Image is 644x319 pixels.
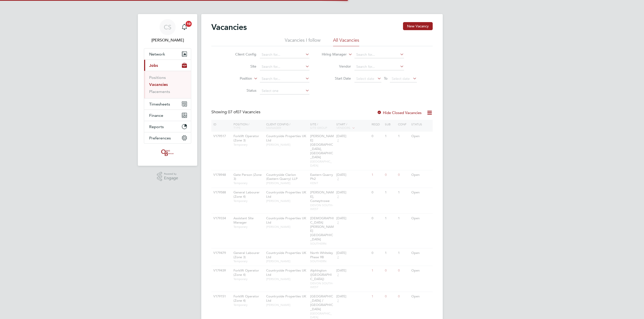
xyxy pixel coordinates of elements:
[322,64,351,69] label: Vendor
[149,113,163,118] span: Finance
[149,89,170,94] a: Placements
[149,82,168,87] a: Vacancies
[377,110,422,115] label: Hide Closed Vacancies
[354,51,404,58] input: Search for...
[144,71,191,98] div: Jobs
[392,76,410,81] span: Select date
[322,76,351,81] label: Start Date
[318,52,347,57] label: Hiring Manager
[149,136,171,140] span: Preferences
[228,110,260,115] span: 07 Vacancies
[354,63,404,70] input: Search for...
[149,102,170,107] span: Timesheets
[164,176,178,180] span: Engage
[144,132,191,143] button: Preferences
[160,149,175,157] img: oneillandbrennan-logo-retina.png
[144,149,191,157] a: Go to home page
[149,124,164,129] span: Reports
[227,64,256,69] label: Site
[164,24,171,30] span: CS
[144,121,191,132] button: Reports
[227,52,256,57] label: Client Config
[228,110,237,115] span: 07 of
[144,60,191,71] button: Jobs
[260,75,309,82] input: Search for...
[223,76,252,81] label: Position
[149,75,166,80] a: Positions
[227,88,256,93] label: Status
[211,110,261,115] div: Showing
[403,22,433,30] button: New Vacancy
[149,63,158,68] span: Jobs
[260,63,309,70] input: Search for...
[260,51,309,58] input: Search for...
[260,87,309,94] input: Select one
[179,19,189,35] a: 10
[285,37,320,46] li: Vacancies I follow
[144,110,191,121] button: Finance
[144,48,191,60] button: Network
[186,21,192,27] span: 10
[333,37,359,46] li: All Vacancies
[211,22,247,32] h2: Vacancies
[356,76,374,81] span: Select date
[138,14,197,166] nav: Main navigation
[144,19,191,43] a: CS[PERSON_NAME]
[382,75,389,82] span: To
[144,37,191,43] span: Chloe Saffill
[144,98,191,110] button: Timesheets
[149,52,165,57] span: Network
[164,172,178,176] span: Powered by
[157,172,178,181] a: Powered byEngage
